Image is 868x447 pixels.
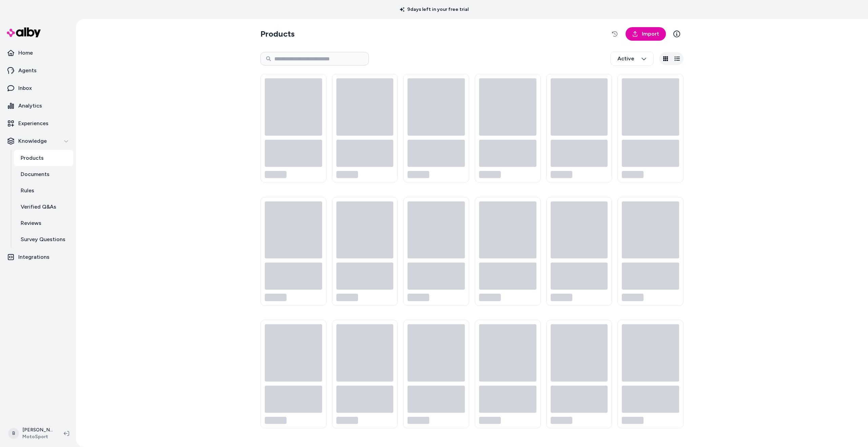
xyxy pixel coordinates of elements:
[21,170,50,178] p: Documents
[14,150,73,166] a: Products
[21,235,65,244] p: Survey Questions
[3,249,73,265] a: Integrations
[626,27,666,41] a: Import
[3,133,73,149] button: Knowledge
[3,115,73,132] a: Experiences
[18,49,33,57] p: Home
[18,137,47,145] p: Knowledge
[8,428,19,439] span: B
[18,84,32,92] p: Inbox
[14,231,73,248] a: Survey Questions
[18,119,48,128] p: Experiences
[260,28,295,39] h2: Products
[21,219,41,227] p: Reviews
[21,154,44,162] p: Products
[14,199,73,215] a: Verified Q&As
[7,27,41,37] img: alby Logo
[3,80,73,96] a: Inbox
[610,52,654,66] button: Active
[396,6,473,13] p: 9 days left in your free trial
[14,166,73,182] a: Documents
[3,45,73,61] a: Home
[21,187,34,195] p: Rules
[4,423,58,444] button: B[PERSON_NAME]MotoSport
[14,182,73,199] a: Rules
[22,427,53,433] p: [PERSON_NAME]
[18,253,50,261] p: Integrations
[14,215,73,231] a: Reviews
[22,433,53,440] span: MotoSport
[18,66,37,75] p: Agents
[18,102,42,110] p: Analytics
[21,203,56,211] p: Verified Q&As
[642,30,659,38] span: Import
[3,98,73,114] a: Analytics
[3,62,73,79] a: Agents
